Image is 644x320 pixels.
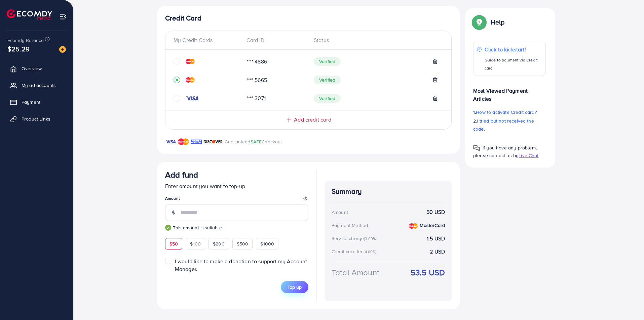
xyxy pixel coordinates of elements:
[364,236,377,241] small: (3.00%)
[174,58,180,65] svg: circle
[175,258,307,273] span: I would like to make a donation to support my Account Manager.
[165,170,198,180] h3: Add fund
[411,267,445,278] strong: 53.5 USD
[7,9,52,20] img: logo
[294,116,331,124] span: Add credit card
[5,62,68,75] a: Overview
[615,290,639,315] iframe: Chat
[190,240,201,247] span: $100
[485,56,542,72] p: Guide to payment via Credit card
[59,13,67,20] img: menu
[430,248,445,256] strong: 2 USD
[364,249,376,255] small: (4.00%)
[225,138,282,146] p: Guaranteed Checkout
[6,41,30,57] span: $25.29
[491,18,505,26] p: Help
[332,187,445,196] h4: Summary
[174,77,180,83] svg: record circle
[213,240,225,247] span: $200
[5,79,68,92] a: My ad accounts
[308,36,443,44] div: Status
[22,99,40,105] span: Payment
[332,267,379,278] div: Total Amount
[22,65,42,72] span: Overview
[473,145,480,151] img: Popup guide
[260,240,274,247] span: $1000
[7,37,44,44] span: Ecomdy Balance
[59,46,66,53] img: image
[22,82,56,89] span: My ad accounts
[427,235,445,242] strong: 1.5 USD
[241,36,309,44] div: Card ID
[174,95,180,102] svg: circle
[203,138,223,146] img: brand
[281,281,308,293] button: Top up
[332,248,379,255] div: Credit card fee
[174,36,241,44] div: My Credit Cards
[22,116,50,122] span: Product Links
[186,96,199,101] img: credit
[314,94,341,103] span: Verified
[473,108,546,116] p: 1.
[420,222,445,229] strong: MasterCard
[314,76,341,84] span: Verified
[165,195,308,204] legend: Amount
[165,182,308,190] p: Enter amount you want to top-up
[473,144,537,159] span: If you have any problem, please contact us by
[186,77,195,83] img: credit
[332,222,368,229] div: Payment Method
[165,138,176,146] img: brand
[332,209,348,216] div: Amount
[426,208,445,216] strong: 50 USD
[473,81,546,103] p: Most Viewed Payment Articles
[332,235,379,242] div: Service charge
[237,240,249,247] span: $500
[288,284,302,290] span: Top up
[473,117,546,133] p: 2.
[485,45,542,53] p: Click to kickstart!
[473,118,534,132] span: I tried but not received the code.
[473,16,485,28] img: Popup guide
[5,112,68,126] a: Product Links
[409,223,418,229] img: credit
[165,225,171,231] img: guide
[165,14,452,22] h4: Credit Card
[519,152,538,159] span: Live Chat
[178,138,189,146] img: brand
[476,109,536,116] span: How to activate Credit card?
[251,138,262,145] span: SAFE
[169,240,178,247] span: $50
[165,224,308,231] small: This amount is suitable
[186,59,195,64] img: credit
[191,138,202,146] img: brand
[5,95,68,109] a: Payment
[314,57,341,66] span: Verified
